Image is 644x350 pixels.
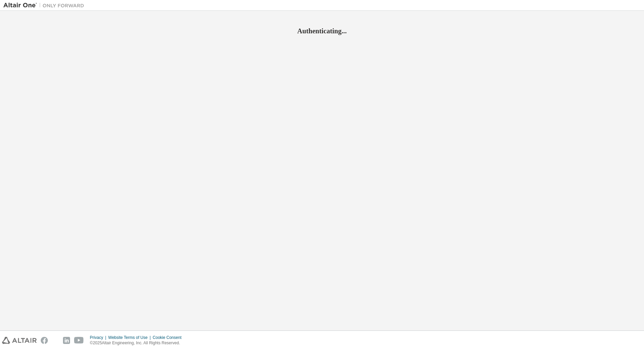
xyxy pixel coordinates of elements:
h2: Authenticating... [3,27,641,35]
img: Altair One [3,2,88,9]
div: Website Terms of Use [108,335,153,340]
div: Cookie Consent [153,335,185,340]
img: linkedin.svg [63,337,70,344]
img: youtube.svg [74,337,84,344]
div: Privacy [90,335,108,340]
p: © 2025 Altair Engineering, Inc. All Rights Reserved. [90,340,186,346]
img: altair_logo.svg [2,337,37,344]
img: facebook.svg [41,337,48,344]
